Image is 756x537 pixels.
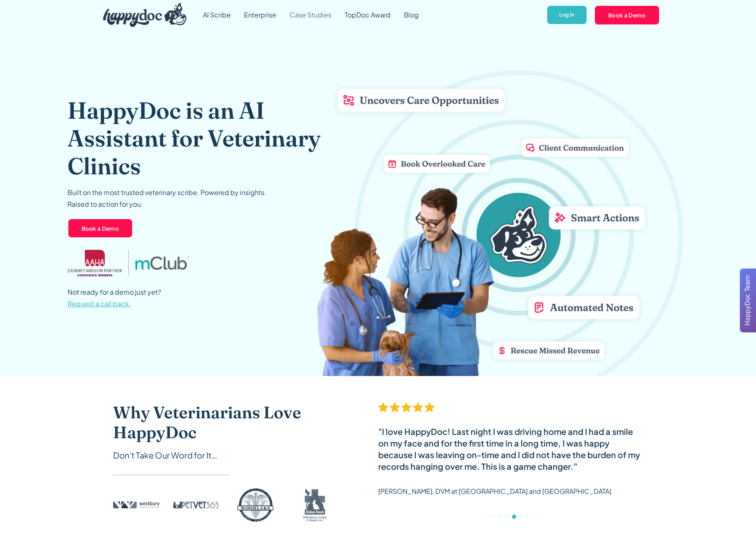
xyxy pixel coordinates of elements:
div: Show slide 1 of 6 [491,515,495,519]
div: carousel [378,403,643,527]
div: Show slide 3 of 6 [505,515,509,519]
a: home [97,1,187,29]
a: Book a Demo [68,218,133,238]
a: Log In [546,5,587,25]
div: Don’t Take Our Word for It… [113,449,345,461]
div: Show slide 2 of 6 [498,515,502,519]
div: 4 of 6 [378,403,643,527]
h1: HappyDoc is an AI Assistant for Veterinary Clinics [68,96,347,180]
span: Request a call back. [68,299,131,308]
img: PetVet 365 logo [173,488,219,522]
div: Show slide 5 of 6 [519,515,523,519]
img: AAHA Advantage logo [68,250,122,276]
p: Not ready for a demo just yet? [68,286,161,310]
img: HappyDoc Logo: A happy dog with his ear up, listening. [103,3,187,27]
img: Bishop Ranch logo [292,488,338,522]
img: Westbury [113,488,159,522]
h2: Why Veterinarians Love HappyDoc [113,403,345,442]
div: "I love HappyDoc! Last night I was driving home and I had a smile on my face and for the first ti... [378,426,643,472]
a: Book a Demo [594,5,660,25]
div: Show slide 4 of 6 [512,515,516,519]
div: Show slide 6 of 6 [525,515,529,519]
img: Woodlake logo [232,488,279,522]
p: [PERSON_NAME], DVM at [GEOGRAPHIC_DATA] and [GEOGRAPHIC_DATA] [378,486,611,497]
p: Built on the most trusted veterinary scribe. Powered by insights. Raised to action for you. [68,187,266,210]
img: mclub logo [135,256,188,270]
